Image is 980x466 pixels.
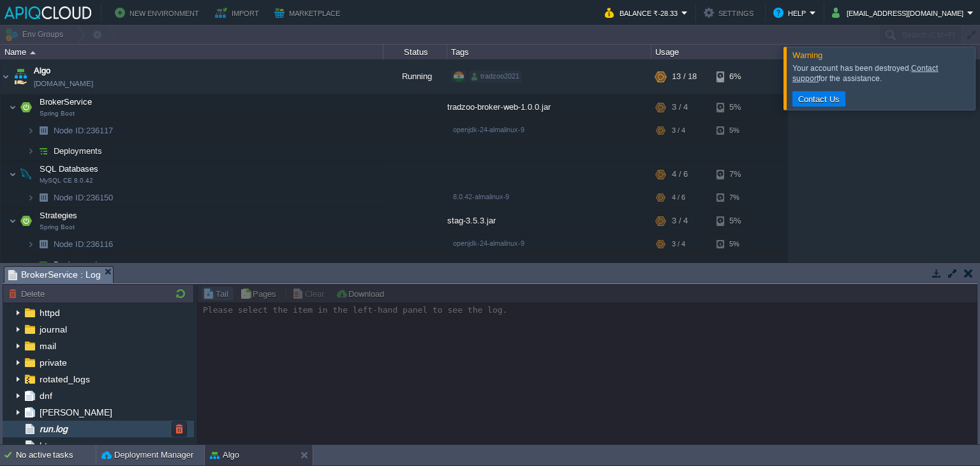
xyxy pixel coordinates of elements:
img: AMDAwAAAACH5BAEAAAAALAAAAAABAAEAAAICRAEAOw== [30,51,36,54]
div: 3 / 4 [672,208,688,234]
span: Node ID: [54,193,86,202]
span: MySQL CE 8.0.42 [40,177,93,184]
div: tradzoo2021 [469,71,522,82]
div: Running [383,59,447,94]
span: Spring Boot [40,223,75,231]
img: AMDAwAAAACH5BAEAAAAALAAAAAABAAEAAAICRAEAOw== [34,188,52,207]
div: Tags [448,45,651,59]
span: 236150 [52,192,115,203]
div: 3 / 4 [672,234,685,254]
span: Node ID: [54,239,86,249]
img: AMDAwAAAACH5BAEAAAAALAAAAAABAAEAAAICRAEAOw== [27,234,34,254]
a: Node ID:236116 [52,239,115,250]
div: No active tasks [16,445,96,465]
a: rotated_logs [37,373,92,385]
a: BrokerServiceSpring Boot [38,97,94,107]
img: AMDAwAAAACH5BAEAAAAALAAAAAABAAEAAAICRAEAOw== [17,94,35,120]
span: Spring Boot [40,110,75,117]
a: dnf [37,390,54,402]
a: StrategiesSpring Boot [38,211,79,220]
span: openjdk-24-almalinux-9 [453,239,524,247]
span: openjdk-24-almalinux-9 [453,126,524,133]
button: Algo [210,449,239,462]
img: AMDAwAAAACH5BAEAAAAALAAAAAABAAEAAAICRAEAOw== [34,234,52,254]
a: Deployments [52,259,104,270]
a: [DOMAIN_NAME] [34,77,93,90]
div: 7% [716,188,758,207]
a: SQL DatabasesMySQL CE 8.0.42 [38,164,100,174]
div: 13 / 18 [672,59,697,94]
div: 5% [716,234,758,254]
span: 8.0.42-almalinux-9 [453,193,509,200]
img: AMDAwAAAACH5BAEAAAAALAAAAAABAAEAAAICRAEAOw== [11,59,29,94]
img: AMDAwAAAACH5BAEAAAAALAAAAAABAAEAAAICRAEAOw== [17,208,35,234]
button: [EMAIL_ADDRESS][DOMAIN_NAME] [832,5,967,20]
span: SQL Databases [38,163,100,174]
img: AMDAwAAAACH5BAEAAAAALAAAAAABAAEAAAICRAEAOw== [9,94,17,120]
div: 7% [716,162,758,187]
a: private [37,357,69,368]
div: Name [1,45,383,59]
button: New Environment [115,5,203,20]
div: 5% [716,94,758,120]
a: journal [37,324,69,335]
img: AMDAwAAAACH5BAEAAAAALAAAAAABAAEAAAICRAEAOw== [17,162,35,187]
div: Status [384,45,447,59]
a: run.log [37,423,70,435]
div: 4 / 6 [672,162,688,187]
span: 236117 [52,125,115,136]
button: Help [773,5,810,20]
a: mail [37,340,58,352]
button: Settings [704,5,757,20]
div: Your account has been destroyed. for the assistance. [792,63,972,84]
img: AMDAwAAAACH5BAEAAAAALAAAAAABAAEAAAICRAEAOw== [27,255,34,274]
img: APIQCloud [4,6,91,19]
a: httpd [37,307,62,319]
a: btmp [37,440,62,451]
span: BrokerService [38,96,94,107]
button: Balance ₹-28.33 [605,5,681,20]
button: Deployment Manager [101,449,193,462]
button: Marketplace [274,5,344,20]
img: AMDAwAAAACH5BAEAAAAALAAAAAABAAEAAAICRAEAOw== [27,188,34,207]
div: Usage [652,45,787,59]
div: 3 / 4 [672,94,688,120]
button: Import [215,5,263,20]
div: stag-3.5.3.jar [447,208,651,234]
img: AMDAwAAAACH5BAEAAAAALAAAAAABAAEAAAICRAEAOw== [27,121,34,140]
img: AMDAwAAAACH5BAEAAAAALAAAAAABAAEAAAICRAEAOw== [27,141,34,161]
img: AMDAwAAAACH5BAEAAAAALAAAAAABAAEAAAICRAEAOw== [9,208,17,234]
span: [PERSON_NAME] [37,407,114,418]
img: AMDAwAAAACH5BAEAAAAALAAAAAABAAEAAAICRAEAOw== [1,59,11,94]
div: 4 / 6 [672,188,685,207]
a: Deployments [52,146,104,156]
button: Contact Us [794,93,843,105]
button: Delete [8,288,48,299]
span: Warning [792,50,822,60]
span: 236116 [52,239,115,250]
div: 6% [716,59,758,94]
div: 5% [716,208,758,234]
img: AMDAwAAAACH5BAEAAAAALAAAAAABAAEAAAICRAEAOw== [9,162,17,187]
span: Strategies [38,210,79,221]
img: AMDAwAAAACH5BAEAAAAALAAAAAABAAEAAAICRAEAOw== [34,121,52,140]
div: tradzoo-broker-web-1.0.0.jar [447,94,651,120]
span: Node ID: [54,126,86,135]
div: 5% [716,121,758,140]
a: Algo [34,64,50,77]
div: 3 / 4 [672,121,685,140]
img: AMDAwAAAACH5BAEAAAAALAAAAAABAAEAAAICRAEAOw== [34,141,52,161]
a: Node ID:236117 [52,125,115,136]
img: AMDAwAAAACH5BAEAAAAALAAAAAABAAEAAAICRAEAOw== [34,255,52,274]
